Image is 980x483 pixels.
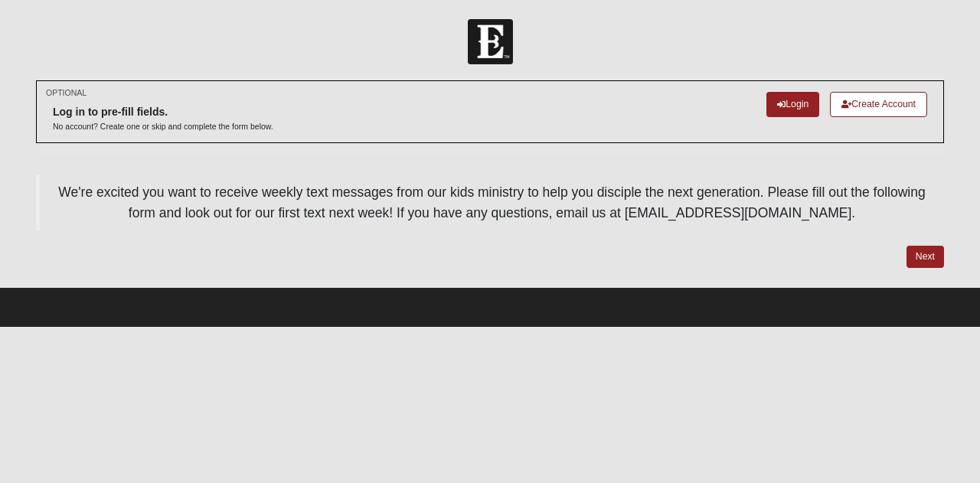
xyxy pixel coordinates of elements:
a: Login [766,92,819,117]
blockquote: We're excited you want to receive weekly text messages from our kids ministry to help you discipl... [36,175,944,230]
a: Create Account [830,92,927,117]
img: Church of Eleven22 Logo [468,19,513,64]
small: OPTIONAL [46,87,87,99]
h6: Log in to pre-fill fields. [53,106,273,119]
a: Next [906,246,944,268]
p: No account? Create one or skip and complete the form below. [53,121,273,132]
